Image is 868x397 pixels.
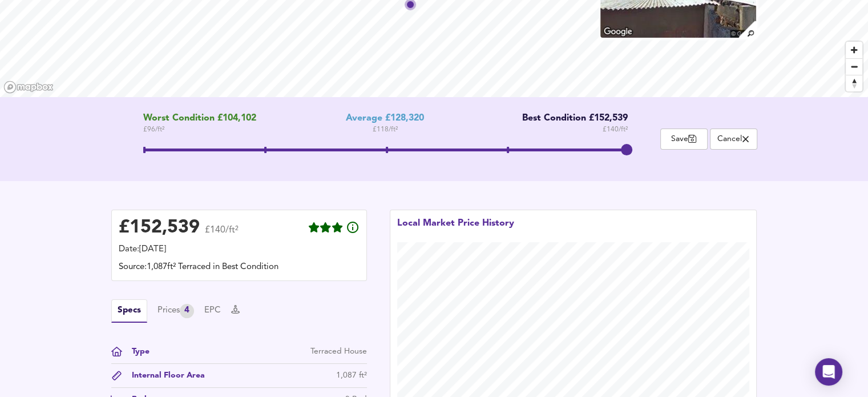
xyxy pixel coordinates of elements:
span: £ 96 / ft² [143,124,256,135]
button: Specs [111,299,147,323]
div: Type [123,346,150,358]
span: Save [667,134,701,145]
div: Prices [158,304,194,318]
button: Zoom in [846,42,862,58]
div: Internal Floor Area [123,370,205,382]
span: Cancel [716,134,751,145]
div: Terraced House [310,346,367,358]
div: Source: 1,087ft² Terraced in Best Condition [119,261,360,274]
div: 1,087 ft² [336,370,367,382]
span: £140/ft² [205,226,239,242]
div: Best Condition £152,539 [514,113,628,124]
span: £ 118 / ft² [373,124,398,135]
div: Open Intercom Messenger [815,358,842,386]
span: Reset bearing to north [846,75,862,91]
div: £ 152,539 [119,219,200,236]
button: Reset bearing to north [846,75,862,91]
span: Zoom out [846,59,862,75]
div: Average £128,320 [346,113,424,124]
button: EPC [204,304,221,317]
div: Date: [DATE] [119,243,360,256]
span: £ 140 / ft² [603,124,628,135]
button: Prices4 [158,304,194,318]
img: search [737,19,757,39]
div: 4 [180,304,194,318]
button: Zoom out [846,58,862,75]
a: Mapbox homepage [3,81,54,94]
div: Local Market Price History [397,217,514,242]
button: Save [660,129,708,150]
button: Cancel [710,129,757,150]
span: Worst Condition £104,102 [143,113,256,124]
